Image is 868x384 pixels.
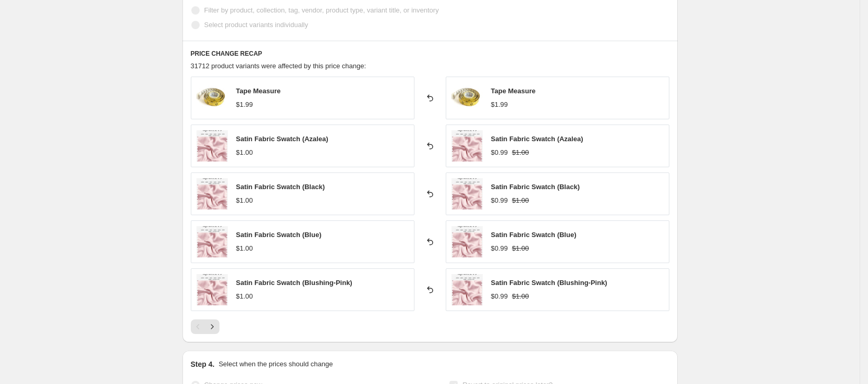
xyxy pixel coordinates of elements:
[512,292,529,300] span: $1.00
[491,196,508,204] span: $0.99
[191,319,219,334] nav: Pagination
[191,49,669,58] h6: PRICE CHANGE RECAP
[218,359,333,369] p: Select when the prices should change
[197,82,228,114] img: measuretape_80x.jpg
[205,319,219,334] button: Next
[451,226,483,257] img: 0067_Blushing-Pink_80x.jpg
[491,292,508,300] span: $0.99
[491,231,577,239] span: Satin Fabric Swatch (Blue)
[451,82,483,114] img: measuretape_80x.jpg
[491,101,508,108] span: $1.99
[236,231,322,239] span: Satin Fabric Swatch (Blue)
[236,101,253,108] span: $1.99
[236,87,281,95] span: Tape Measure
[197,274,228,305] img: 0067_Blushing-Pink_80x.jpg
[236,148,253,156] span: $1.00
[491,244,508,252] span: $0.99
[191,359,215,369] h2: Step 4.
[197,226,228,257] img: 0067_Blushing-Pink_80x.jpg
[197,178,228,209] img: 0067_Blushing-Pink_80x.jpg
[204,6,439,14] span: Filter by product, collection, tag, vendor, product type, variant title, or inventory
[451,130,483,162] img: 0067_Blushing-Pink_80x.jpg
[191,62,366,70] span: 31712 product variants were affected by this price change:
[512,196,529,204] span: $1.00
[512,148,529,156] span: $1.00
[236,196,253,204] span: $1.00
[236,183,325,191] span: Satin Fabric Swatch (Black)
[236,244,253,252] span: $1.00
[197,130,228,162] img: 0067_Blushing-Pink_80x.jpg
[491,135,583,143] span: Satin Fabric Swatch (Azalea)
[491,87,536,95] span: Tape Measure
[491,148,508,156] span: $0.99
[512,244,529,252] span: $1.00
[491,183,580,191] span: Satin Fabric Swatch (Black)
[236,279,352,287] span: Satin Fabric Swatch (Blushing-Pink)
[451,178,483,209] img: 0067_Blushing-Pink_80x.jpg
[491,279,607,287] span: Satin Fabric Swatch (Blushing-Pink)
[236,292,253,300] span: $1.00
[236,135,328,143] span: Satin Fabric Swatch (Azalea)
[451,274,483,305] img: 0067_Blushing-Pink_80x.jpg
[204,21,308,29] span: Select product variants individually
